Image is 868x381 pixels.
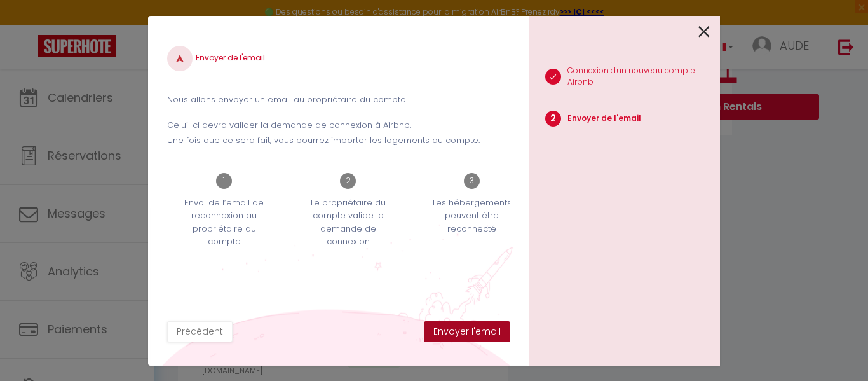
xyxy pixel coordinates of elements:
[175,197,273,249] p: Envoi de l’email de reconnexion au propriétaire du compte
[424,321,510,343] button: Envoyer l'email
[567,65,721,89] p: Connexion d'un nouveau compte Airbnb
[167,46,510,71] h4: Envoyer de l'email
[545,111,561,127] span: 2
[167,321,233,343] button: Précédent
[340,173,356,189] span: 2
[167,119,510,132] p: Celui-ci devra valider la demande de connexion à Airbnb.
[423,197,521,235] p: Les hébergements peuvent être reconnecté
[567,113,641,125] p: Envoyer de l'email
[464,173,480,189] span: 3
[299,197,397,249] p: Le propriétaire du compte valide la demande de connexion
[216,173,232,189] span: 1
[167,94,510,106] p: Nous allons envoyer un email au propriétaire du compte.
[167,134,510,147] p: Une fois que ce sera fait, vous pourrez importer les logements du compte.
